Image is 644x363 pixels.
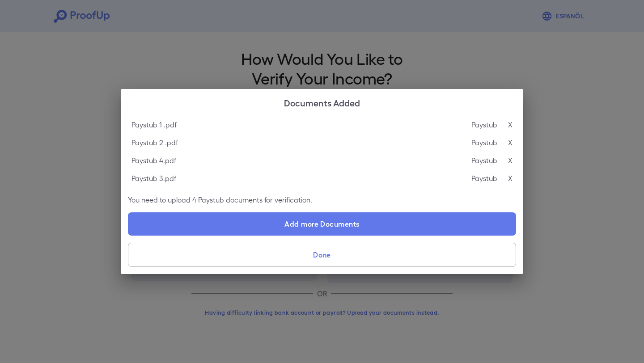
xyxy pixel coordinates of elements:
[471,137,497,148] p: Paystub
[128,194,516,205] p: You need to upload 4 Paystub documents for verification.
[471,119,497,130] p: Paystub
[128,212,516,236] label: Add more Documents
[131,173,176,184] p: Paystub 3.pdf
[131,119,177,130] p: Paystub 1 .pdf
[121,89,523,116] h2: Documents Added
[131,137,178,148] p: Paystub 2 .pdf
[471,173,497,184] p: Paystub
[128,243,516,267] button: Done
[508,173,513,184] p: X
[131,155,176,166] p: Paystub 4.pdf
[471,155,497,166] p: Paystub
[508,119,513,130] p: X
[508,137,513,148] p: X
[508,155,513,166] p: X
